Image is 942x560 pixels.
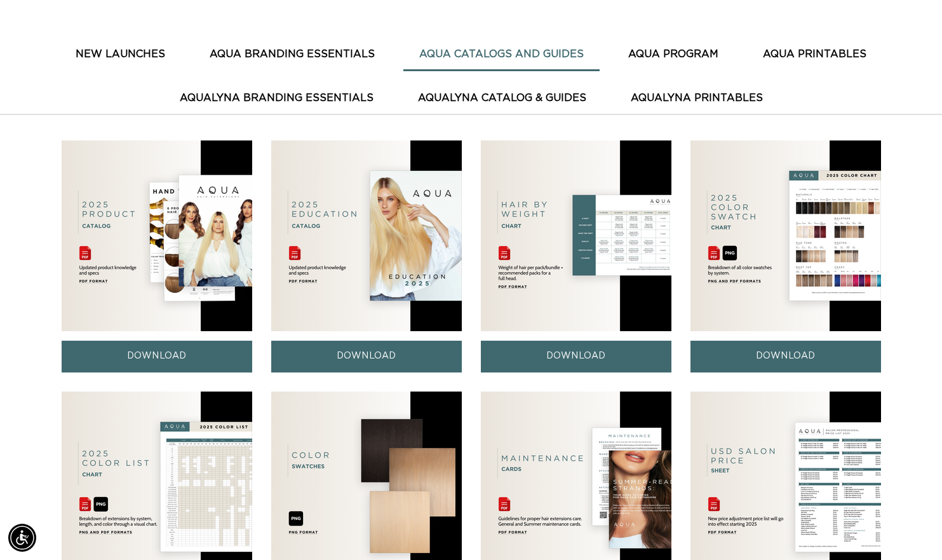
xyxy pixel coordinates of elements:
[690,341,881,372] a: DOWNLOAD
[615,83,779,114] button: AquaLyna Printables
[481,341,671,372] a: DOWNLOAD
[747,39,882,70] button: AQUA PRINTABLES
[164,83,389,114] button: AquaLyna Branding Essentials
[878,499,942,560] iframe: Chat Widget
[194,39,391,70] button: AQUA BRANDING ESSENTIALS
[271,341,462,372] a: DOWNLOAD
[402,83,602,114] button: AquaLyna Catalog & Guides
[62,341,252,372] a: DOWNLOAD
[8,524,36,552] div: Accessibility Menu
[60,39,181,70] button: New Launches
[403,39,600,70] button: AQUA CATALOGS AND GUIDES
[612,39,734,70] button: AQUA PROGRAM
